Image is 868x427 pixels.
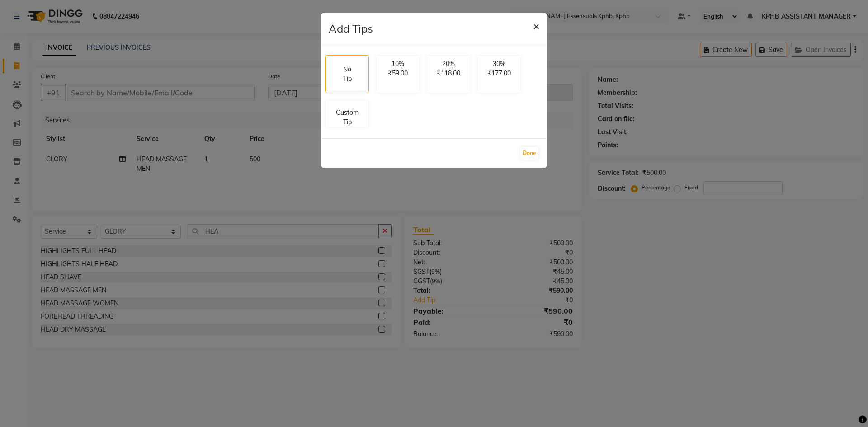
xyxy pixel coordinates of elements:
[340,65,354,84] p: No Tip
[483,59,515,69] p: 30%
[520,147,538,160] button: Done
[382,69,414,78] p: ₹59.00
[433,59,464,69] p: 20%
[329,20,373,37] h4: Add Tips
[433,69,464,78] p: ₹118.00
[382,59,414,69] p: 10%
[526,13,547,38] button: Close
[331,108,363,127] p: Custom Tip
[483,69,515,78] p: ₹177.00
[533,19,539,33] span: ×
